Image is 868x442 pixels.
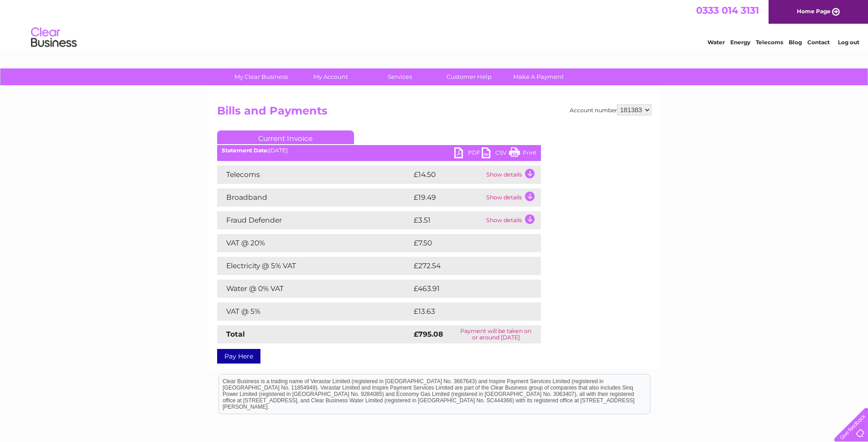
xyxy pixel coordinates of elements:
td: Payment will be taken on or around [DATE] [451,325,541,343]
td: Broadband [217,188,411,207]
td: £14.50 [411,166,484,184]
a: My Account [293,68,368,85]
td: £272.54 [411,257,525,275]
td: £19.49 [411,188,484,207]
a: PDF [454,147,482,161]
a: Contact [807,39,830,46]
td: Telecoms [217,166,411,184]
div: Clear Business is a trading name of Verastar Limited (registered in [GEOGRAPHIC_DATA] No. 3667643... [219,5,650,44]
a: My Clear Business [223,68,299,85]
a: Log out [838,39,859,46]
td: Show details [484,188,541,207]
a: Current Invoice [217,130,354,144]
td: Electricity @ 5% VAT [217,257,411,275]
a: Blog [789,39,802,46]
a: Water [707,39,725,46]
td: Fraud Defender [217,211,411,229]
td: Show details [484,211,541,229]
td: £3.51 [411,211,484,229]
a: CSV [482,147,509,161]
td: VAT @ 5% [217,302,411,321]
h2: Bills and Payments [217,104,651,122]
strong: Total [226,330,245,338]
td: Water @ 0% VAT [217,280,411,298]
a: Telecoms [756,39,783,46]
td: Show details [484,166,541,184]
a: Pay Here [217,349,260,364]
td: VAT @ 20% [217,234,411,252]
a: Services [362,68,437,85]
a: Print [509,147,536,161]
td: £7.50 [411,234,520,252]
strong: £795.08 [414,330,443,338]
div: [DATE] [217,147,541,154]
b: Statement Date: [222,147,269,154]
a: Customer Help [431,68,507,85]
td: £13.63 [411,302,522,321]
a: Energy [730,39,750,46]
a: 0333 014 3131 [696,5,759,16]
a: Make A Payment [501,68,576,85]
img: logo.png [31,24,77,52]
td: £463.91 [411,280,524,298]
div: Account number [570,104,651,115]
